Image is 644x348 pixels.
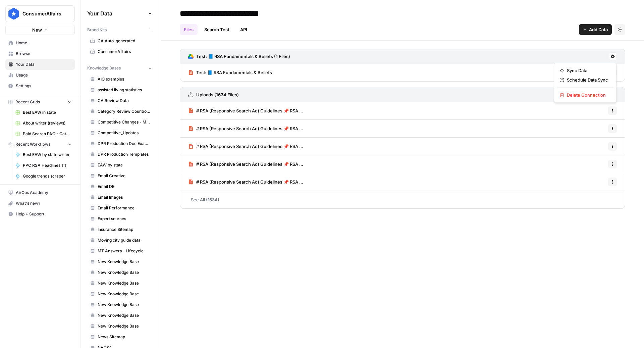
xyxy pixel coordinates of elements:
[98,194,151,200] span: Email Images
[87,256,154,267] a: New Knowledge Base
[98,291,151,297] span: New Knowledge Base
[12,118,75,129] a: About writer (reviews)
[180,24,198,35] a: Files
[16,83,72,89] span: Settings
[188,138,303,155] a: # RSA (Responsive Search Ad) Guidelines 📌 RSA ...
[196,69,272,76] span: Test: 📘 RSA Fundamentals & Beliefs
[98,323,151,329] span: New Knowledge Base
[87,9,146,17] span: Your Data
[98,130,151,136] span: Competitive_Updates
[98,184,151,190] span: Email DE
[87,128,154,138] a: Competitive_Updates
[87,46,154,57] a: ConsumerAffairs
[196,179,303,185] span: # RSA (Responsive Search Ad) Guidelines 📌 RSA ...
[87,170,154,181] a: Email Creative
[98,119,151,125] span: Competitive Changes - Matching
[98,141,151,147] span: DPR Production Doc Examples
[98,280,151,286] span: New Knowledge Base
[5,209,75,219] button: Help + Support
[23,162,72,168] span: PPC RSA Headlines TT
[87,160,154,170] a: EAW by state
[188,49,290,64] a: Test: 📘 RSA Fundamentals & Beliefs (1 Files)
[5,59,75,70] a: Your Data
[15,99,40,105] span: Recent Grids
[23,109,72,115] span: Best EAW in state
[98,269,151,276] span: New Knowledge Base
[98,76,151,82] span: AIO examples
[12,160,75,171] a: PPC RSA Headlines TT
[87,203,154,213] a: Email Performance
[87,106,154,117] a: Category Review Count/other
[188,120,303,137] a: # RSA (Responsive Search Ad) Guidelines 📌 RSA ...
[98,98,151,104] span: CA Review Data
[98,302,151,308] span: New Knowledge Base
[87,65,121,71] span: Knowledge Bases
[98,173,151,179] span: Email Creative
[196,91,239,98] h3: Uploads (1634 Files)
[87,74,154,85] a: AIO examples
[87,267,154,278] a: New Knowledge Base
[23,131,72,137] span: Paid Search PAC - Categories
[98,87,151,93] span: assisted living statistics
[87,299,154,310] a: New Knowledge Base
[87,181,154,192] a: Email DE
[87,138,154,149] a: DPR Production Doc Examples
[188,155,303,173] a: # RSA (Responsive Search Ad) Guidelines 📌 RSA ...
[5,81,75,91] a: Settings
[5,70,75,81] a: Usage
[236,24,251,35] a: API
[579,24,612,35] button: Add Data
[98,38,151,44] span: CA Auto-generated
[16,190,72,196] span: AirOps Academy
[87,289,154,299] a: New Knowledge Base
[5,5,75,22] button: Workspace: ConsumerAffairs
[567,77,608,83] span: Schedule Data Sync
[87,235,154,246] a: Moving city guide data
[87,95,154,106] a: CA Review Data
[8,8,20,20] img: ConsumerAffairs Logo
[196,125,303,132] span: # RSA (Responsive Search Ad) Guidelines 📌 RSA ...
[5,198,75,209] button: What's new?
[98,227,151,233] span: Insurance Sitemap
[16,51,72,57] span: Browse
[589,26,608,33] span: Add Data
[196,107,303,114] span: # RSA (Responsive Search Ad) Guidelines 📌 RSA ...
[32,27,42,33] span: New
[87,321,154,332] a: New Knowledge Base
[188,102,303,119] a: # RSA (Responsive Search Ad) Guidelines 📌 RSA ...
[87,85,154,95] a: assisted living statistics
[5,25,75,35] button: New
[87,278,154,289] a: New Knowledge Base
[12,149,75,160] a: Best EAW by state writer
[567,92,608,98] span: Delete Connection
[98,237,151,243] span: Moving city guide data
[98,108,151,114] span: Category Review Count/other
[188,64,272,81] a: Test: 📘 RSA Fundamentals & Beliefs
[87,310,154,321] a: New Knowledge Base
[23,173,72,179] span: Google trends scraper
[200,24,233,35] a: Search Test
[87,149,154,160] a: DPR Production Templates
[98,216,151,222] span: Expert sources
[98,162,151,168] span: EAW by state
[15,141,50,147] span: Recent Workflows
[87,332,154,342] a: News Sitemap
[5,38,75,48] a: Home
[5,139,75,149] button: Recent Workflows
[5,187,75,198] a: AirOps Academy
[12,129,75,139] a: Paid Search PAC - Categories
[180,191,625,208] a: See All (1634)
[98,312,151,318] span: New Knowledge Base
[12,107,75,118] a: Best EAW in state
[98,259,151,265] span: New Knowledge Base
[16,72,72,78] span: Usage
[188,87,239,102] a: Uploads (1634 Files)
[16,61,72,67] span: Your Data
[16,40,72,46] span: Home
[23,152,72,158] span: Best EAW by state writer
[87,36,154,46] a: CA Auto-generated
[23,120,72,126] span: About writer (reviews)
[98,248,151,254] span: MT Answers - Lifecycle
[196,161,303,167] span: # RSA (Responsive Search Ad) Guidelines 📌 RSA ...
[12,171,75,182] a: Google trends scraper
